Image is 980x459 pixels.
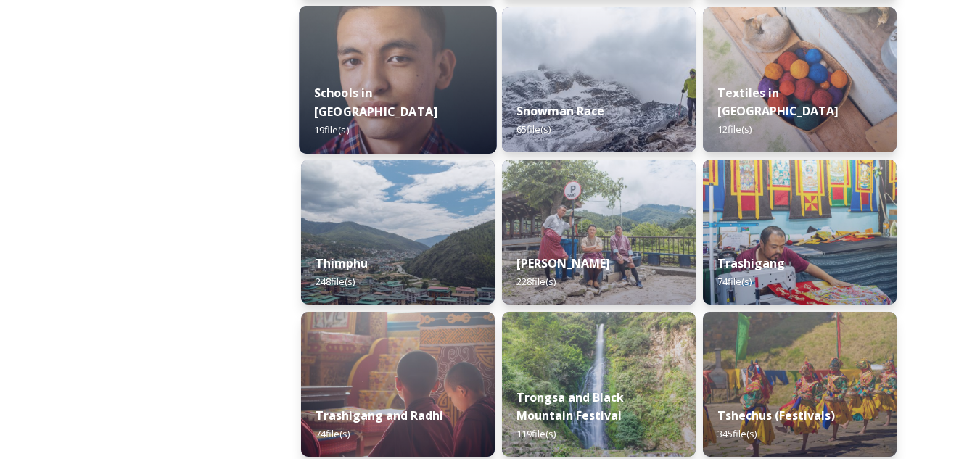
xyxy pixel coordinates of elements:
span: 74 file(s) [717,275,752,288]
span: 74 file(s) [316,427,350,440]
strong: Snowman Race [516,103,604,119]
strong: Trashigang [717,255,785,271]
img: Thimphu%2520190723%2520by%2520Amp%2520Sripimanwat-43.jpg [301,160,495,305]
img: _SCH2151_FINAL_RGB.jpg [299,6,496,154]
span: 345 file(s) [717,427,757,440]
span: 248 file(s) [316,275,355,288]
strong: Textiles in [GEOGRAPHIC_DATA] [717,85,839,119]
span: 228 file(s) [516,275,556,288]
img: Dechenphu%2520Festival14.jpg [703,312,897,457]
img: Trashi%2520Yangtse%2520090723%2520by%2520Amp%2520Sripimanwat-187.jpg [502,160,696,305]
span: 65 file(s) [516,123,551,136]
img: Trashigang%2520and%2520Rangjung%2520060723%2520by%2520Amp%2520Sripimanwat-32.jpg [301,312,495,457]
span: 119 file(s) [516,427,556,440]
span: 12 file(s) [717,123,752,136]
img: _SCH9806.jpg [703,7,897,152]
strong: Trongsa and Black Mountain Festival [516,389,624,423]
span: 19 file(s) [314,123,349,136]
strong: Trashigang and Radhi [316,408,443,423]
img: Trashigang%2520and%2520Rangjung%2520060723%2520by%2520Amp%2520Sripimanwat-66.jpg [703,160,897,305]
strong: [PERSON_NAME] [516,255,610,271]
strong: Tshechus (Festivals) [717,408,835,423]
img: 2022-10-01%252018.12.56.jpg [502,312,696,457]
strong: Thimphu [316,255,368,271]
strong: Schools in [GEOGRAPHIC_DATA] [314,85,437,120]
img: Snowman%2520Race41.jpg [502,7,696,152]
